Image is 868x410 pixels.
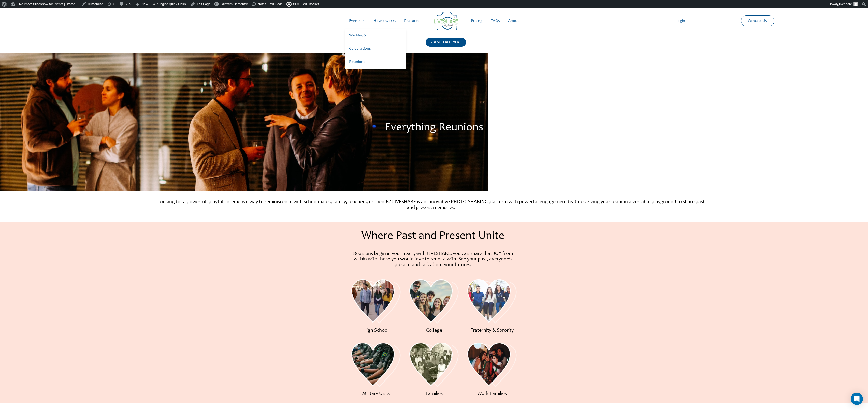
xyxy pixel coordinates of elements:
[467,13,487,29] a: Pricing
[470,328,514,333] p: Fraternity & Sorority
[385,122,483,134] span: Everything Reunions
[345,55,406,69] a: Reunions
[851,393,863,405] div: Open Intercom Messenger
[293,2,299,6] span: SEO
[345,13,370,29] a: Events
[412,391,456,397] p: Families
[154,199,708,211] p: Looking for a powerful, playful, interactive way to reminiscence with schoolmates, family, teache...
[345,42,406,55] a: Celebrations
[744,16,771,26] a: Contact Us
[671,13,689,29] a: Login
[400,13,424,29] a: Features
[426,38,466,47] div: CREATE FREE EVENT
[487,13,504,29] a: FAQs
[344,231,522,242] h1: Where Past and Present Unite
[351,279,401,324] img: reu_sub_1_highschool | Live Photo Slideshow for Events | Create Free Events Album for Any Occasion
[348,251,518,268] p: Reunions begin in your heart, with LIVESHARE, you can share that JOY from within with those you w...
[470,391,514,397] p: Work Families
[409,279,459,324] img: reu_sub_2_college | Live Photo Slideshow for Events | Create Free Events Album for Any Occasion
[9,13,859,29] nav: Site Navigation
[504,13,523,29] a: About
[412,328,456,333] p: College
[409,343,459,387] img: reu_sub_5_family | Live Photo Slideshow for Events | Create Free Events Album for Any Occasion
[426,38,466,53] a: CREATE FREE EVENT
[351,343,401,387] img: reu_sub_4_military | Live Photo Slideshow for Events | Create Free Events Album for Any Occasion
[220,2,248,6] span: Edit with Elementor
[370,13,400,29] a: How it works
[434,12,459,30] img: Group 14 | Live Photo Slideshow for Events | Create Free Events Album for Any Occasion
[467,279,517,324] img: reu_sub_3_fraternity | Live Photo Slideshow for Events | Create Free Events Album for Any Occasion
[354,328,398,333] p: High School
[467,343,517,387] img: reu_sub_6_work | Live Photo Slideshow for Events | Create Free Events Album for Any Occasion
[354,391,398,397] p: Military Units
[839,2,852,6] span: liveshare
[345,29,406,42] a: Weddings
